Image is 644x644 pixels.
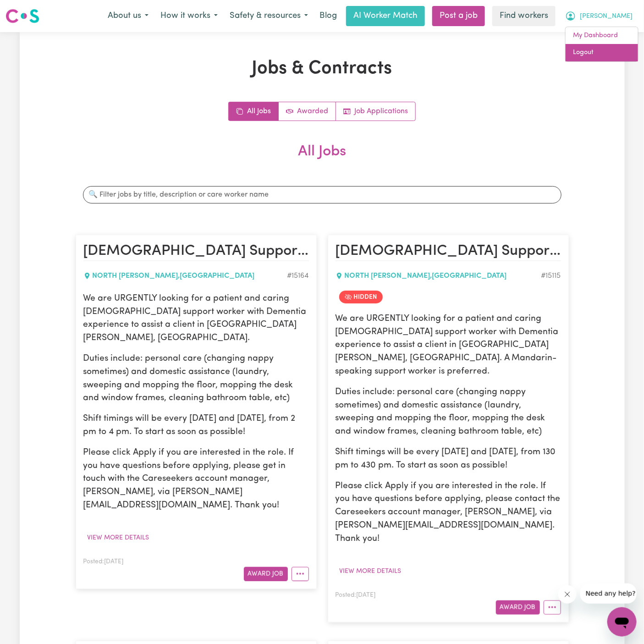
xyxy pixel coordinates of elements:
[76,143,569,175] h2: All Jobs
[580,11,633,22] span: [PERSON_NAME]
[6,8,39,24] img: Careseekers logo
[346,6,425,26] a: AI Worker Match
[336,592,376,598] span: Posted: [DATE]
[566,27,638,44] a: My Dashboard
[83,186,561,204] input: 🔍 Filter jobs by title, description or care worker name
[76,58,569,80] h1: Jobs & Contracts
[83,559,124,565] span: Posted: [DATE]
[287,270,309,281] div: Job ID #15164
[279,102,336,121] a: Active jobs
[566,44,638,61] a: Logout
[83,352,309,405] p: Duties include: personal care (changing nappy sometimes) and domestic assistance (laundry, sweepi...
[83,531,154,545] button: View more details
[83,413,309,439] p: Shift timings will be every [DATE] and [DATE], from 2 pm to 4 pm. To start as soon as possible!
[336,386,561,439] p: Duties include: personal care (changing nappy sometimes) and domestic assistance (laundry, sweepi...
[244,567,288,581] button: Award Job
[83,446,309,512] p: Please click Apply if you are interested in the role. If you have questions before applying, plea...
[229,102,279,121] a: All jobs
[559,6,638,26] button: My Account
[6,6,39,27] a: Careseekers logo
[544,600,561,615] button: More options
[336,446,561,473] p: Shift timings will be every [DATE] and [DATE], from 130 pm to 430 pm. To start as soon as possible!
[154,6,224,26] button: How it works
[83,292,309,345] p: We are URGENTLY looking for a patient and caring [DEMOGRAPHIC_DATA] support worker with Dementia ...
[496,600,540,615] button: Award Job
[224,6,314,26] button: Safety & resources
[83,270,287,281] div: NORTH [PERSON_NAME] , [GEOGRAPHIC_DATA]
[336,242,561,261] h2: Female Support Worker Needed In North Willoughby, NSW
[102,6,154,26] button: About us
[336,270,541,281] div: NORTH [PERSON_NAME] , [GEOGRAPHIC_DATA]
[336,313,561,379] p: We are URGENTLY looking for a patient and caring [DEMOGRAPHIC_DATA] support worker with Dementia ...
[432,6,485,26] a: Post a job
[336,480,561,546] p: Please click Apply if you are interested in the role. If you have questions before applying, plea...
[83,242,309,261] h2: Female Support Worker Needed In North Willoughby, NSW
[336,564,406,578] button: View more details
[565,27,638,62] div: My Account
[314,6,342,26] a: Blog
[558,585,577,604] iframe: Close message
[492,6,556,26] a: Find workers
[607,607,637,637] iframe: Button to launch messaging window
[339,291,383,303] span: Job is hidden
[292,567,309,581] button: More options
[580,583,637,604] iframe: Message from company
[336,102,415,121] a: Job applications
[541,270,561,281] div: Job ID #15115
